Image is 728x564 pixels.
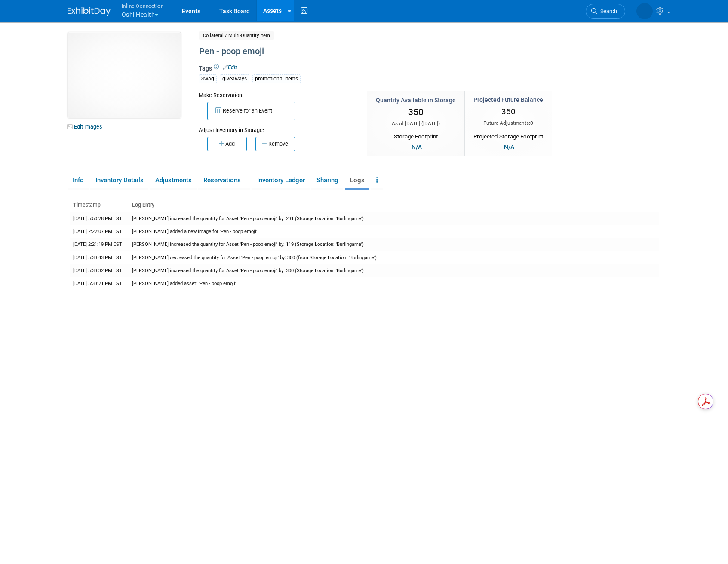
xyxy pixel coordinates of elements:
a: Reservations [198,173,250,188]
a: Edit Images [68,121,106,132]
div: Quantity Available in Storage [376,96,456,104]
div: Pen - poop emoji [196,44,590,59]
div: As of [DATE] ( ) [376,120,456,127]
img: ExhibitDay [68,7,111,16]
td: [DATE] 5:50:28 PM EST [70,212,129,225]
a: Adjustments [150,173,197,188]
div: Projected Future Balance [473,95,543,104]
a: Info [68,173,89,188]
div: Make Reservation: [199,91,354,99]
a: Logs [345,173,369,188]
td: [PERSON_NAME] added a new image for 'Pen - poop emoji'. [129,225,659,238]
td: [PERSON_NAME] increased the quantity for Asset 'Pen - poop emoji' by: 231 (Storage Location: 'Bur... [129,212,659,225]
span: 350 [501,107,516,116]
td: [PERSON_NAME] decreased the quantity for Asset 'Pen - poop emoji' by: 300 (from Storage Location:... [129,251,659,264]
a: Inventory Ledger [252,173,310,188]
td: [DATE] 5:33:32 PM EST [70,264,129,277]
button: Reserve for an Event [207,102,295,120]
img: Brian Lew [636,3,653,19]
div: N/A [501,142,517,152]
span: 350 [408,107,424,117]
span: Search [597,8,617,15]
button: Remove [255,137,295,151]
td: [DATE] 5:33:43 PM EST [70,251,129,264]
div: Projected Storage Footprint [473,130,543,141]
td: [PERSON_NAME] increased the quantity for Asset 'Pen - poop emoji' by: 119 (Storage Location: 'Bur... [129,238,659,251]
td: [DATE] 2:22:07 PM EST [70,225,129,238]
span: Collateral / Multi-Quantity Item [199,31,274,40]
td: [PERSON_NAME] increased the quantity for Asset 'Pen - poop emoji' by: 300 (Storage Location: 'Bur... [129,264,659,277]
a: Inventory Details [90,173,148,188]
a: Search [586,4,625,19]
img: View Images [68,32,181,118]
div: Swag [199,74,217,83]
div: Storage Footprint [376,130,456,141]
span: [DATE] [423,120,438,126]
td: [PERSON_NAME] added asset: 'Pen - poop emoji' [129,277,659,290]
td: [DATE] 2:21:19 PM EST [70,238,129,251]
span: 0 [530,120,533,126]
div: Future Adjustments: [473,120,543,127]
td: [DATE] 5:33:21 PM EST [70,277,129,290]
div: N/A [409,142,424,152]
span: Inline Connection [122,1,164,10]
a: Sharing [311,173,343,188]
div: promotional items [252,74,301,83]
div: Tags [199,64,590,89]
div: giveaways [220,74,249,83]
a: Edit [223,64,237,70]
div: Adjust Inventory in Storage: [199,120,354,134]
button: Add [207,137,247,151]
